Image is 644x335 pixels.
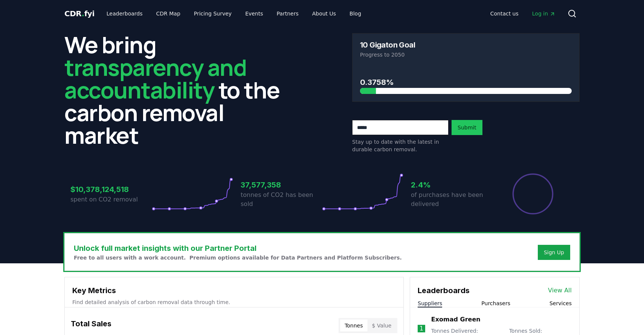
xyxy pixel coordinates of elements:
[188,7,238,20] a: Pricing Survey
[72,298,396,306] p: Find detailed analysis of carbon removal data through time.
[481,300,510,307] button: Purchasers
[544,249,564,256] a: Sign Up
[360,41,415,49] h3: 10 Gigaton Goal
[411,191,492,209] p: of purchases have been delivered
[340,320,367,332] button: Tonnes
[150,7,186,20] a: CDR Map
[512,173,554,215] div: Percentage of sales delivered
[411,179,492,191] h3: 2.4%
[64,33,292,146] h2: We bring to the carbon removal market
[548,286,572,295] a: View All
[452,120,482,135] button: Submit
[368,320,396,332] button: $ Value
[484,7,562,20] nav: Main
[74,254,402,261] p: Free to all users with a work account. Premium options available for Data Partners and Platform S...
[418,285,470,296] h3: Leaderboards
[239,7,269,20] a: Events
[64,9,95,18] span: CDR fyi
[241,179,322,191] h3: 37,577,358
[72,285,396,296] h3: Key Metrics
[360,51,572,58] p: Progress to 2050
[271,7,305,20] a: Partners
[64,8,95,19] a: CDR.fyi
[484,7,525,20] a: Contact us
[431,315,481,324] a: Exomad Green
[82,9,84,18] span: .
[74,243,402,254] h3: Unlock full market insights with our Partner Portal
[532,10,555,17] span: Log in
[360,77,572,88] h3: 0.3758%
[418,300,442,307] button: Suppliers
[549,300,572,307] button: Services
[352,138,449,153] p: Stay up to date with the latest in durable carbon removal.
[526,7,562,20] a: Log in
[343,7,367,20] a: Blog
[420,324,423,333] p: 1
[70,184,152,195] h3: $10,378,124,518
[101,7,367,20] nav: Main
[64,52,246,105] span: transparency and accountability
[71,318,111,333] h3: Total Sales
[101,7,149,20] a: Leaderboards
[306,7,342,20] a: About Us
[70,195,152,204] p: spent on CO2 removal
[241,191,322,209] p: tonnes of CO2 has been sold
[538,245,570,260] button: Sign Up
